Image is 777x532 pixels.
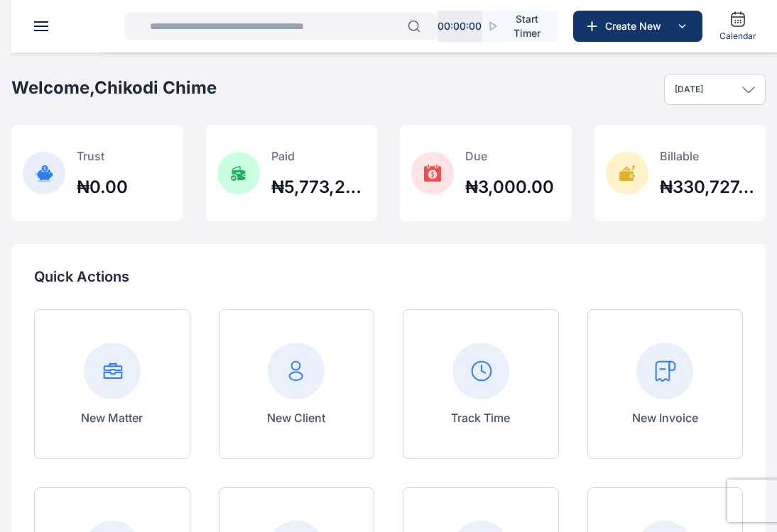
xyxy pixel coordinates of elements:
[465,176,554,199] h2: ₦3,000.00
[271,176,366,199] h2: ₦5,773,243.00
[438,19,482,33] p: 00 : 00 : 00
[465,148,554,165] p: Due
[482,11,558,42] button: Start Timer
[34,267,743,287] p: Quick Actions
[77,148,128,165] p: Trust
[714,5,762,48] a: Calendar
[507,12,547,40] span: Start Timer
[271,148,366,165] p: Paid
[451,409,510,426] p: Track Time
[660,176,755,199] h2: ₦330,727.60
[573,11,702,42] button: Create New
[660,148,755,165] p: Billable
[599,19,673,33] span: Create New
[267,409,325,426] p: New Client
[81,409,143,426] p: New Matter
[11,77,217,99] h2: Welcome, Chikodi Chime
[77,176,128,199] h2: ₦0.00
[675,84,703,95] p: [DATE]
[719,31,756,42] span: Calendar
[632,409,698,426] p: New Invoice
